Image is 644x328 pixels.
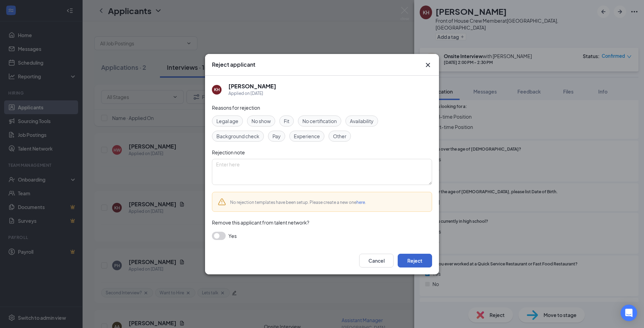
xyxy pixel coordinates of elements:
[398,254,432,267] button: Reject
[228,232,237,240] span: Yes
[228,83,276,90] h5: [PERSON_NAME]
[251,117,271,125] span: No show
[284,117,289,125] span: Fit
[302,117,337,125] span: No certification
[212,149,245,155] span: Rejection note
[621,305,637,321] div: Open Intercom Messenger
[333,132,346,140] span: Other
[350,117,374,125] span: Availability
[272,132,281,140] span: Pay
[230,200,366,205] span: No rejection templates have been setup. Please create a new one .
[216,117,238,125] span: Legal age
[212,219,309,226] span: Remove this applicant from talent network?
[294,132,320,140] span: Experience
[356,200,365,205] a: here
[218,198,226,206] svg: Warning
[212,61,255,68] h3: Reject applicant
[228,90,276,97] div: Applied on [DATE]
[424,61,432,69] svg: Cross
[216,132,259,140] span: Background check
[212,105,260,111] span: Reasons for rejection
[214,87,220,92] div: KH
[359,254,394,267] button: Cancel
[424,61,432,69] button: Close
